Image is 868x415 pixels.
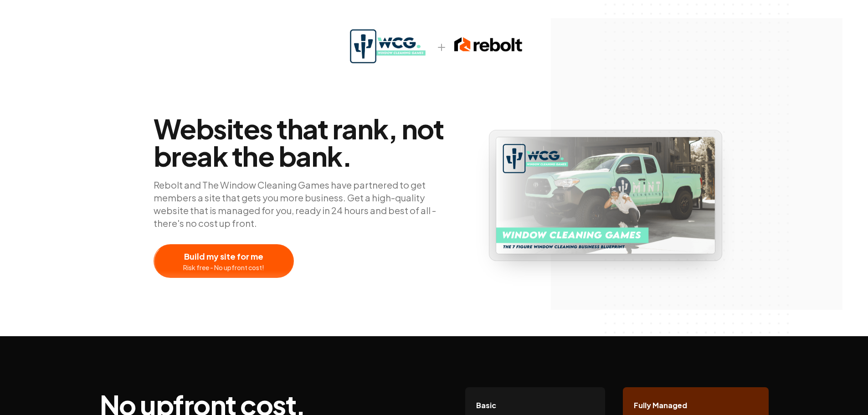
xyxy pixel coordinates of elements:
span: Websites that rank, not break the bank. [154,115,460,169]
img: WCG photo [496,137,715,254]
img: rebolt-full-dark.png [454,36,523,54]
img: WCGLogo.png [345,26,429,69]
span: Basic [476,400,496,411]
button: Build my site for meRisk free - No upfront cost! [154,244,294,278]
p: Rebolt and The Window Cleaning Games have partnered to get members a site that gets you more busi... [154,179,460,230]
span: Fully Managed [634,400,687,411]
